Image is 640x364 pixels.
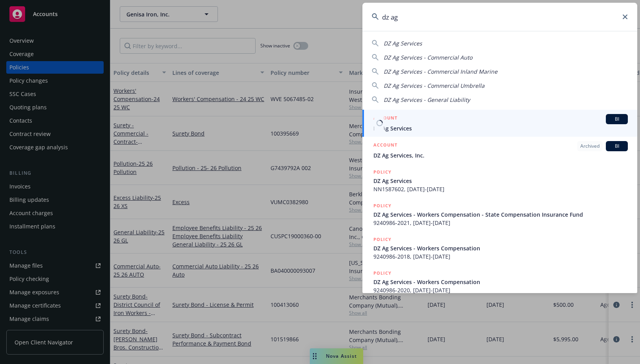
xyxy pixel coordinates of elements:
[373,202,391,210] h5: POLICY
[373,244,628,252] span: DZ Ag Services - Workers Compensation
[384,54,472,61] span: DZ Ag Services - Commercial Auto
[362,137,637,164] a: ACCOUNTArchivedBIDZ Ag Services, Inc.
[609,116,625,123] span: BI
[362,110,637,137] a: ACCOUNTBIDZ Ag Services
[384,82,485,89] span: DZ Ag Services - Commercial Umbrella
[373,269,391,277] h5: POLICY
[384,40,422,47] span: DZ Ag Services
[373,141,397,150] h5: ACCOUNT
[373,235,391,243] h5: POLICY
[362,3,637,31] input: Search...
[384,68,497,75] span: DZ Ag Services - Commercial Inland Marine
[609,143,625,150] span: BI
[373,252,628,261] span: 9240986-2018, [DATE]-[DATE]
[373,114,397,123] h5: ACCOUNT
[373,124,628,132] span: DZ Ag Services
[362,197,637,231] a: POLICYDZ Ag Services - Workers Compensation - State Compensation Insurance Fund9240986-2021, [DAT...
[373,177,628,185] span: DZ Ag Services
[373,185,628,193] span: NN1587602, [DATE]-[DATE]
[362,164,637,197] a: POLICYDZ Ag ServicesNN1587602, [DATE]-[DATE]
[373,219,628,227] span: 9240986-2021, [DATE]-[DATE]
[580,143,600,150] span: Archived
[373,168,391,176] h5: POLICY
[362,231,637,265] a: POLICYDZ Ag Services - Workers Compensation9240986-2018, [DATE]-[DATE]
[373,278,628,286] span: DZ Ag Services - Workers Compensation
[362,265,637,299] a: POLICYDZ Ag Services - Workers Compensation9240986-2020, [DATE]-[DATE]
[373,286,628,294] span: 9240986-2020, [DATE]-[DATE]
[373,210,628,219] span: DZ Ag Services - Workers Compensation - State Compensation Insurance Fund
[373,151,628,159] span: DZ Ag Services, Inc.
[384,96,470,103] span: DZ Ag Services - General Liability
